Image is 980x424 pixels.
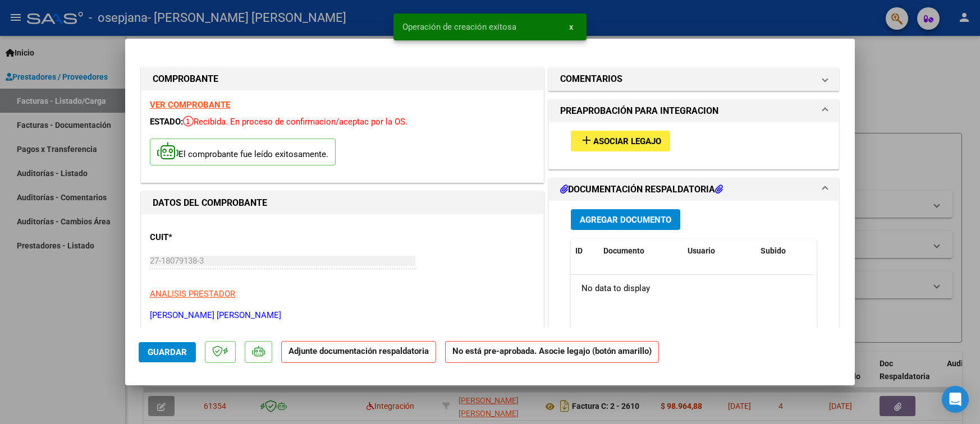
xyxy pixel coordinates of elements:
[549,100,839,122] mat-expansion-panel-header: PREAPROBACIÓN PARA INTEGRACION
[571,275,813,303] div: No data to display
[942,386,969,413] div: Open Intercom Messenger
[139,342,196,362] button: Guardar
[445,341,659,363] strong: No está pre-aprobada. Asocie legajo (botón amarillo)
[688,246,715,255] span: Usuario
[603,246,644,255] span: Documento
[402,21,516,33] span: Operación de creación exitosa
[571,209,680,230] button: Agregar Documento
[150,231,265,244] p: CUIT
[593,136,661,146] span: Asociar Legajo
[560,17,582,37] button: x
[150,309,535,322] p: [PERSON_NAME] [PERSON_NAME]
[150,139,336,166] p: El comprobante fue leído exitosamente.
[150,117,183,127] span: ESTADO:
[560,72,622,86] h1: COMENTARIOS
[580,133,593,147] mat-icon: add
[183,117,407,127] span: Recibida. En proceso de confirmacion/aceptac por la OS.
[580,215,671,225] span: Agregar Documento
[150,100,230,110] a: VER COMPROBANTE
[549,122,839,169] div: PREAPROBACIÓN PARA INTEGRACION
[756,239,812,263] datatable-header-cell: Subido
[812,239,868,263] datatable-header-cell: Acción
[599,239,683,263] datatable-header-cell: Documento
[569,22,573,32] span: x
[575,246,583,255] span: ID
[288,346,429,356] strong: Adjunte documentación respaldatoria
[153,73,218,84] strong: COMPROBANTE
[148,347,187,357] span: Guardar
[571,131,670,151] button: Asociar Legajo
[549,68,839,90] mat-expansion-panel-header: COMENTARIOS
[571,239,599,263] datatable-header-cell: ID
[560,183,723,196] h1: DOCUMENTACIÓN RESPALDATORIA
[761,246,786,255] span: Subido
[153,197,267,208] strong: DATOS DEL COMPROBANTE
[560,104,718,118] h1: PREAPROBACIÓN PARA INTEGRACION
[683,239,756,263] datatable-header-cell: Usuario
[150,289,235,299] span: ANALISIS PRESTADOR
[549,178,839,201] mat-expansion-panel-header: DOCUMENTACIÓN RESPALDATORIA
